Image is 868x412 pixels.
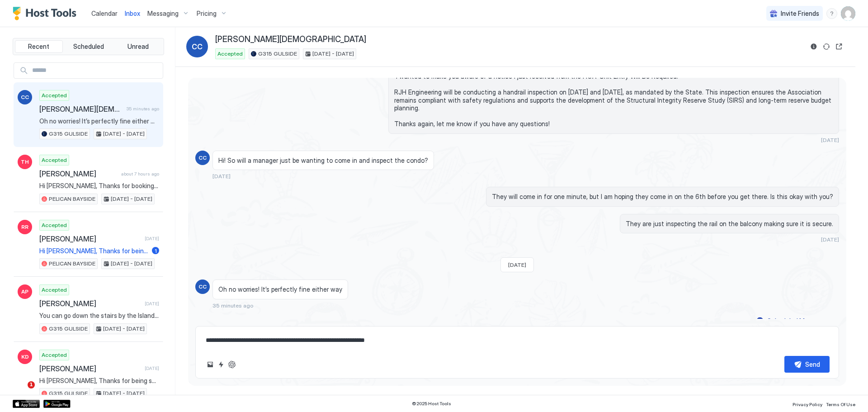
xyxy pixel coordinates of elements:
span: TH [21,158,29,166]
span: Hi [PERSON_NAME], Thanks for booking our place. I'll send you more details including check-in ins... [39,182,159,190]
span: [DATE] - [DATE] [103,389,145,398]
span: You can go down the stairs by the Island hotel and get there that way, or go to the first floor a... [39,312,159,320]
span: Pricing [197,9,217,18]
span: CC [198,283,207,291]
button: Sync reservation [821,41,832,52]
button: Unread [114,40,162,53]
span: 35 minutes ago [127,106,159,112]
span: Accepted [42,286,67,294]
span: Inbox [125,9,140,17]
span: Accepted [42,156,67,164]
a: Privacy Policy [793,399,822,408]
span: [PERSON_NAME] [39,234,141,243]
span: [DATE] [508,261,526,268]
a: Terms Of Use [826,399,855,408]
span: [DATE] [821,236,839,243]
button: Reservation information [808,41,819,52]
span: Terms Of Use [826,402,855,407]
a: Inbox [125,9,140,18]
span: Invite Friends [781,9,819,18]
iframe: Intercom live chat [9,381,31,403]
button: Scheduled Messages [755,315,839,327]
button: Quick reply [216,359,226,370]
span: Messaging [147,9,179,18]
span: Privacy Policy [793,402,822,407]
button: Scheduled [65,40,113,53]
span: Recent [28,43,49,51]
span: Unread [127,43,149,51]
span: CC [192,41,203,52]
span: Hi [PERSON_NAME], Thanks for being such a great guest. We left you a 5-star review and if you enj... [39,377,159,385]
span: [PERSON_NAME] [39,364,141,373]
span: [DATE] - [DATE] [312,50,354,58]
span: Calendar [91,9,118,17]
span: [DATE] [145,365,159,371]
div: Send [805,360,820,369]
span: Oh no worries! It’s perfectly fine either way [218,285,342,294]
span: Hi [PERSON_NAME], Thanks for being such a great guest, we left you a 5-star review and if you enj... [39,247,148,255]
button: Upload image [205,359,216,370]
span: [DATE] - [DATE] [111,260,152,268]
span: Accepted [42,91,67,99]
div: Scheduled Messages [767,316,829,326]
span: 35 minutes ago [212,302,254,309]
span: They are just inspecting the rail on the balcony making sure it is secure. [626,220,833,228]
span: [DATE] - [DATE] [111,195,152,203]
span: [PERSON_NAME][DEMOGRAPHIC_DATA] [39,104,123,114]
span: PELICAN BAYSIDE [49,260,95,268]
span: They will come in for one minute, but I am hoping they come in on the 6th before you get there. I... [492,193,833,201]
span: © 2025 Host Tools [412,401,451,407]
span: [PERSON_NAME][DEMOGRAPHIC_DATA] [215,34,366,45]
span: PELICAN BAYSIDE [49,195,95,203]
span: Hi [PERSON_NAME], I wanted to make you aware of a notice I just received from the HOA: Unit Entry... [394,57,833,128]
span: [DATE] [821,137,839,143]
span: [DATE] [212,173,231,180]
button: Open reservation [834,41,844,52]
span: Accepted [217,50,243,58]
span: Accepted [42,221,67,229]
span: G315 GULSIDE [258,50,297,58]
span: [DATE] [145,236,159,242]
a: App Store [13,400,40,408]
a: Google Play Store [43,400,71,408]
span: RR [21,223,28,231]
span: [DATE] [145,301,159,307]
span: 1 [28,381,35,388]
a: Calendar [91,9,118,18]
span: [DATE] - [DATE] [103,130,145,138]
span: Oh no worries! It’s perfectly fine either way [39,117,159,125]
input: Input Field [28,63,163,78]
span: 1 [155,247,157,254]
span: Hi! So will a manager just be wanting to come in and inspect the condo? [218,156,428,165]
span: G315 GULSIDE [49,130,88,138]
span: [PERSON_NAME] [39,169,118,178]
span: G315 GULSIDE [49,325,88,333]
div: User profile [841,6,855,21]
span: CC [198,154,207,162]
span: [PERSON_NAME] [39,299,141,308]
div: menu [826,8,837,19]
span: AP [21,288,28,296]
button: ChatGPT Auto Reply [226,359,237,370]
a: Host Tools Logo [13,7,80,20]
div: tab-group [13,38,164,55]
span: about 7 hours ago [121,171,159,177]
span: KD [21,353,29,361]
span: CC [21,93,29,101]
span: Scheduled [73,43,104,51]
button: Send [784,356,830,373]
button: Recent [15,40,63,53]
span: G315 GULSIDE [49,389,88,398]
span: [DATE] - [DATE] [103,325,145,333]
span: Accepted [42,351,67,359]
